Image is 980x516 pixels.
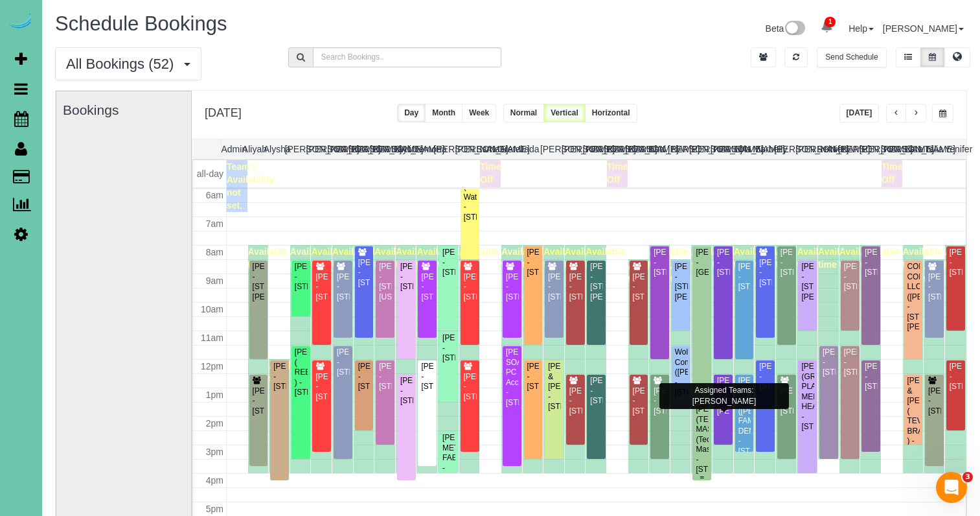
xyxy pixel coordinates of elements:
[442,333,455,363] div: [PERSON_NAME] - [STREET_ADDRESS]
[814,13,839,41] a: 1
[569,386,582,416] div: [PERSON_NAME] - [STREET_ADDRESS]
[776,246,815,270] span: Available time
[462,104,496,123] button: Week
[839,246,879,270] span: Available time
[818,246,858,270] span: Available time
[374,246,414,270] span: Available time
[378,262,392,302] div: [PERSON_NAME] - [STREET_ADDRESS][US_STATE]
[497,139,519,159] th: Gretel
[881,139,902,159] th: [PERSON_NAME]
[336,272,350,302] div: [PERSON_NAME] - [STREET_ADDRESS]
[653,248,667,277] div: [PERSON_NAME] - [STREET_ADDRESS]
[400,376,413,406] div: [PERSON_NAME] - [STREET_ADDRESS]
[370,139,391,159] th: [PERSON_NAME]
[822,347,836,377] div: [PERSON_NAME] - [STREET_ADDRESS]
[586,246,625,270] span: Available time
[928,386,941,416] div: [PERSON_NAME] - [STREET_ADDRESS]
[604,139,625,159] th: [PERSON_NAME]
[797,246,836,270] span: Available time
[907,376,920,466] div: [PERSON_NAME] & [PERSON_NAME] ( TEVRA BRANDS ) - [STREET_ADDRESS][PERSON_NAME]
[378,362,392,392] div: [PERSON_NAME] - [STREET_ADDRESS]
[843,262,857,292] div: [PERSON_NAME] - [STREET_ADDRESS]
[670,261,710,284] span: Available time
[290,246,330,270] span: Available time
[201,304,223,314] span: 10am
[668,139,689,159] th: [PERSON_NAME]
[285,139,306,159] th: [PERSON_NAME]
[758,362,772,392] div: [PERSON_NAME] - [STREET_ADDRESS]
[425,104,462,123] button: Month
[227,161,274,211] span: Team's Availability not set.
[632,386,646,416] div: [PERSON_NAME] - [STREET_ADDRESS]
[625,139,646,159] th: [PERSON_NAME]
[839,104,880,123] button: [DATE]
[201,361,223,371] span: 12pm
[413,139,434,159] th: Demona
[766,23,806,34] a: Beta
[795,139,817,159] th: [PERSON_NAME]
[248,246,288,270] span: Available time
[523,246,562,270] span: Available time
[264,139,285,159] th: Alysha
[438,246,477,270] span: Available time
[205,104,242,120] h2: [DATE]
[738,376,751,456] div: [PERSON_NAME] FAMILY DENTAL ([PERSON_NAME] FAMILY DENTAL) - [STREET_ADDRESS]
[206,218,223,229] span: 7am
[348,139,370,159] th: [PERSON_NAME]
[206,504,223,514] span: 5pm
[849,23,874,34] a: Help
[527,248,540,277] div: [PERSON_NAME] - [STREET_ADDRESS]
[817,139,838,159] th: Reinier
[442,248,455,277] div: [PERSON_NAME] - [STREET_ADDRESS]
[273,362,286,392] div: [PERSON_NAME] - [STREET_ADDRESS]
[8,13,34,31] a: Automaid Logo
[547,362,561,412] div: [PERSON_NAME] & [PERSON_NAME] - [STREET_ADDRESS]
[315,372,328,402] div: [PERSON_NAME] - [STREET_ADDRESS]
[963,472,973,482] span: 3
[659,383,789,409] div: Assigned Teams: [PERSON_NAME]
[882,161,902,185] span: Time Off
[294,262,308,292] div: [PERSON_NAME] - [STREET_ADDRESS]
[653,386,667,416] div: [PERSON_NAME] - [STREET_ADDRESS]
[294,347,308,397] div: [PERSON_NAME] ( REBATH ) - [STREET_ADDRESS]
[311,246,350,270] span: Available time
[313,47,502,67] input: Search Bookings..
[674,262,688,302] div: [PERSON_NAME] - [STREET_ADDRESS][PERSON_NAME]
[902,139,924,159] th: Siara
[784,21,805,38] img: New interface
[463,372,477,402] div: [PERSON_NAME] - [STREET_ADDRESS]
[505,272,519,302] div: [PERSON_NAME] - [STREET_ADDRESS]
[860,246,900,270] span: Available time
[585,104,637,123] button: Horizontal
[269,360,308,384] span: Available time
[442,433,455,493] div: [PERSON_NAME] METL-FAB - [STREET_ADDRESS][PERSON_NAME]
[864,248,878,277] div: [PERSON_NAME] - [STREET_ADDRESS]
[924,261,963,284] span: Available time
[501,246,541,270] span: Available time
[527,362,540,392] div: [PERSON_NAME] - [STREET_ADDRESS]
[55,12,227,35] span: Schedule Bookings
[716,248,730,277] div: [PERSON_NAME] - [STREET_ADDRESS]
[519,139,540,159] th: Jada
[358,258,371,288] div: [PERSON_NAME] - [STREET_ADDRESS]
[936,472,967,503] iframe: Intercom live chat
[801,262,814,302] div: [PERSON_NAME] - [STREET_ADDRESS][PERSON_NAME]
[55,47,201,80] button: All Bookings (52)
[758,258,772,288] div: [PERSON_NAME] - [STREET_ADDRESS]
[646,139,668,159] th: Kasi
[711,139,732,159] th: [PERSON_NAME]
[774,139,795,159] th: [PERSON_NAME]
[632,272,646,302] div: [PERSON_NAME] - [STREET_ADDRESS]
[734,246,773,270] span: Available time
[252,386,266,416] div: [PERSON_NAME] - [STREET_ADDRESS]
[903,246,942,270] span: Available time
[843,347,857,377] div: [PERSON_NAME] - [STREET_ADDRESS]
[817,47,886,67] button: Send Schedule
[476,139,497,159] th: Esme
[455,139,476,159] th: [PERSON_NAME]
[569,272,582,302] div: [PERSON_NAME] - [STREET_ADDRESS]
[691,246,731,270] span: Available time
[738,262,751,292] div: [PERSON_NAME] - [STREET_ADDRESS]
[923,139,944,159] th: Talia
[459,246,499,270] span: Available time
